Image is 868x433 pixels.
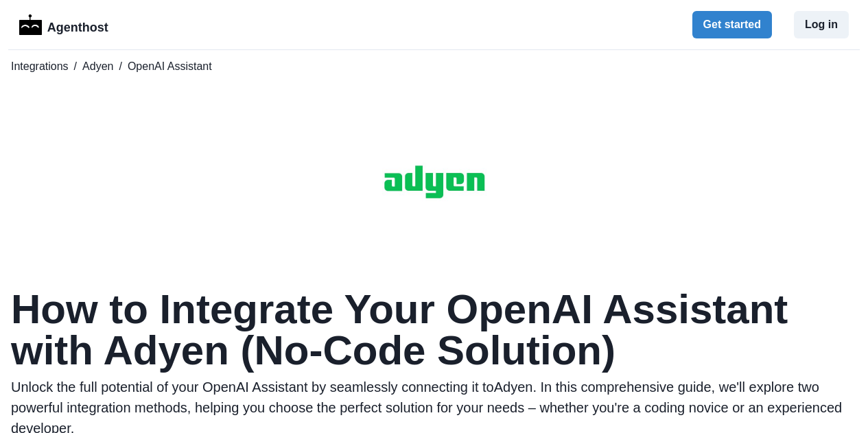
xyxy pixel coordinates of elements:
[11,58,857,75] nav: breadcrumb
[74,58,77,75] span: /
[11,58,69,75] a: Integrations
[47,13,108,37] p: Agenthost
[82,58,113,75] a: Adyen
[366,113,503,250] img: Adyen logo for OpenAI Assistant integration
[11,289,857,371] h1: How to Integrate Your OpenAI Assistant with Adyen (No-Code Solution)
[119,58,121,75] span: /
[794,11,849,38] button: Log in
[128,58,212,75] span: OpenAI Assistant
[19,13,108,37] a: LogoAgenthost
[692,11,772,38] button: Get started
[19,14,42,35] img: Logo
